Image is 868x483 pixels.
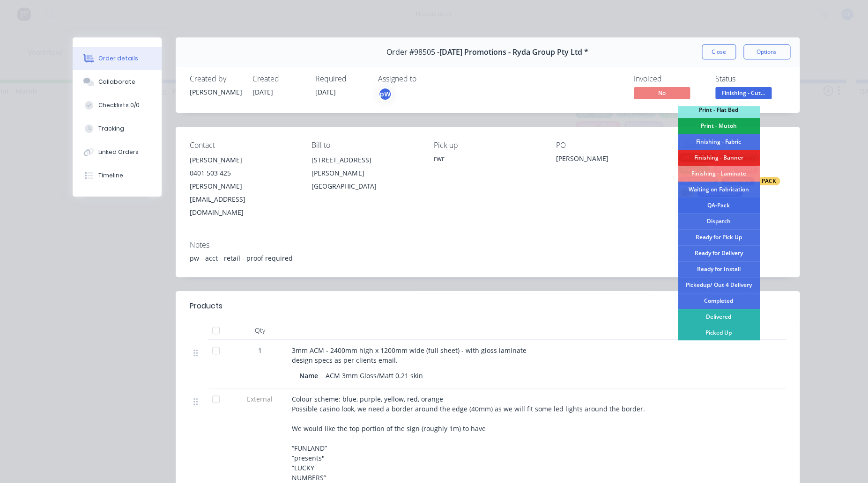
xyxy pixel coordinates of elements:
[292,346,527,365] span: 3mm ACM - 2400mm high x 1200mm wide (full sheet) - with gloss laminate design specs as per client...
[98,148,139,156] div: Linked Orders
[678,293,760,309] div: Completed
[236,394,284,404] span: External
[678,102,760,118] div: Print - Flat Bed
[634,87,690,99] span: No
[434,154,541,163] div: rwr
[315,88,336,96] span: [DATE]
[678,213,760,229] div: Dispatch
[386,48,439,57] span: Order #98505 -
[252,74,304,83] div: Created
[190,74,241,83] div: Created by
[378,87,392,101] button: pW
[252,88,273,96] span: [DATE]
[73,140,162,164] button: Linked Orders
[322,369,427,382] div: ACM 3mm Gloss/Matt 0.21 skin
[312,141,419,150] div: Bill to
[678,150,760,166] div: Finishing - Banner
[190,167,297,180] div: 0401 503 425
[190,141,297,150] div: Contact
[743,44,790,59] button: Options
[439,48,588,57] span: [DATE] Promotions - Ryda Group Pty Ltd *
[758,177,780,185] div: PACK
[678,261,760,277] div: Ready for Install
[715,87,772,101] button: Finishing - Cut...
[556,154,663,167] div: [PERSON_NAME]
[634,74,704,83] div: Invoiced
[678,245,760,261] div: Ready for Delivery
[315,74,367,83] div: Required
[98,54,138,63] div: Order details
[190,300,223,312] div: Products
[678,118,760,134] div: Print - Mutoh
[702,44,736,59] button: Close
[190,87,241,97] div: [PERSON_NAME]
[715,74,786,83] div: Status
[678,309,760,325] div: Delivered
[73,164,162,187] button: Timeline
[678,182,760,198] div: Waiting on Fabrication
[312,180,419,193] div: [GEOGRAPHIC_DATA]
[232,321,288,340] div: Qty
[556,141,663,150] div: PO
[312,154,419,180] div: [STREET_ADDRESS][PERSON_NAME]
[73,117,162,140] button: Tracking
[73,94,162,117] button: Checklists 0/0
[312,154,419,193] div: [STREET_ADDRESS][PERSON_NAME][GEOGRAPHIC_DATA]
[715,87,772,99] span: Finishing - Cut...
[190,154,297,219] div: [PERSON_NAME]0401 503 425[PERSON_NAME][EMAIL_ADDRESS][DOMAIN_NAME]
[73,70,162,94] button: Collaborate
[98,78,135,86] div: Collaborate
[258,345,262,355] span: 1
[678,166,760,182] div: Finishing - Laminate
[190,154,297,167] div: [PERSON_NAME]
[678,277,760,293] div: Pickedup/ Out 4 Delivery
[678,229,760,245] div: Ready for Pick Up
[299,369,322,382] div: Name
[190,253,786,263] div: pw - acct - retail - proof required
[678,134,760,150] div: Finishing - Fabric
[98,101,140,110] div: Checklists 0/0
[378,74,472,83] div: Assigned to
[98,124,124,133] div: Tracking
[434,141,541,150] div: Pick up
[98,171,123,180] div: Timeline
[190,241,786,249] div: Notes
[678,325,760,341] div: Picked Up
[678,198,760,213] div: QA-Pack
[190,180,297,219] div: [PERSON_NAME][EMAIL_ADDRESS][DOMAIN_NAME]
[73,47,162,70] button: Order details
